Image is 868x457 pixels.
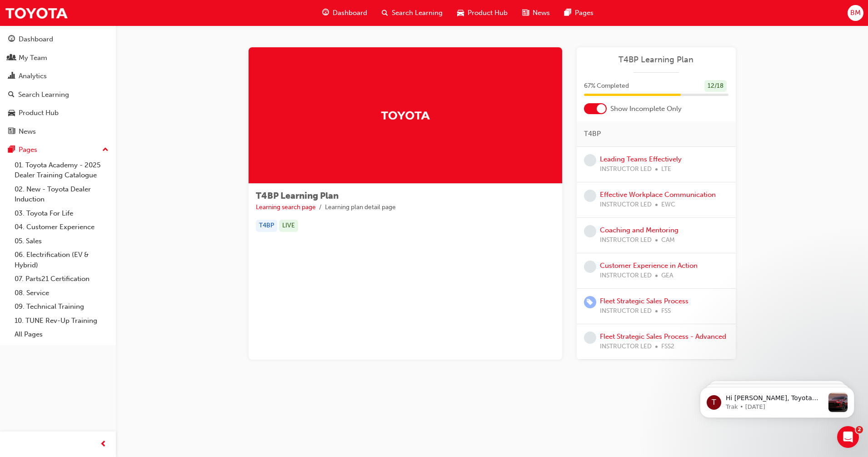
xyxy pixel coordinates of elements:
a: My Team [4,50,112,66]
a: Effective Workplace Communication [600,191,716,199]
a: 03. Toyota For Life [11,206,112,221]
span: pages-icon [8,146,15,154]
span: INSTRUCTOR LED [600,271,652,281]
img: Trak [5,3,68,23]
span: news-icon [8,128,15,136]
a: news-iconNews [515,4,557,22]
span: learningRecordVerb_NONE-icon [584,331,596,344]
span: search-icon [382,7,388,19]
button: BM [848,5,863,21]
div: My Team [19,53,47,63]
div: 12 / 18 [704,80,727,92]
span: learningRecordVerb_NONE-icon [584,261,596,273]
span: T4BP Learning Plan [256,191,339,201]
span: INSTRUCTOR LED [600,164,652,175]
a: 04. Customer Experience [11,220,112,234]
span: BM [850,8,861,18]
span: learningRecordVerb_NONE-icon [584,190,596,202]
span: INSTRUCTOR LED [600,235,652,246]
li: Learning plan detail page [325,202,396,213]
span: Search Learning [392,8,443,18]
span: learningRecordVerb_NONE-icon [584,154,596,166]
span: FSS [661,306,671,316]
a: Analytics [4,68,112,85]
a: All Pages [11,327,112,341]
span: up-icon [102,144,109,156]
span: guage-icon [322,7,329,19]
span: INSTRUCTOR LED [600,306,652,316]
span: learningRecordVerb_ENROLL-icon [584,296,596,308]
a: Coaching and Mentoring [600,226,678,234]
span: EWC [661,200,675,210]
img: Trak [380,107,430,123]
span: T4BP [584,129,601,139]
iframe: Intercom live chat [837,426,859,448]
a: 05. Sales [11,234,112,248]
div: News [19,126,36,137]
span: LTE [661,164,671,175]
span: news-icon [522,7,529,19]
a: 08. Service [11,286,112,300]
a: 10. TUNE Rev-Up Training [11,314,112,328]
div: LIVE [279,220,298,232]
a: search-iconSearch Learning [374,4,450,22]
span: Product Hub [468,8,508,18]
button: DashboardMy TeamAnalyticsSearch LearningProduct HubNews [4,29,112,141]
a: Customer Experience in Action [600,261,698,270]
div: Pages [19,145,37,155]
span: pages-icon [564,7,571,19]
span: 2 [856,426,863,433]
span: chart-icon [8,72,15,80]
span: prev-icon [100,439,107,450]
a: pages-iconPages [557,4,601,22]
span: people-icon [8,54,15,62]
a: 09. Technical Training [11,300,112,314]
a: Product Hub [4,105,112,121]
a: Fleet Strategic Sales Process [600,297,688,305]
a: car-iconProduct Hub [450,4,515,22]
a: 01. Toyota Academy - 2025 Dealer Training Catalogue [11,158,112,182]
a: 06. Electrification (EV & Hybrid) [11,248,112,272]
span: GEA [661,271,673,281]
a: Learning search page [256,203,316,211]
span: INSTRUCTOR LED [600,341,652,352]
span: learningRecordVerb_NONE-icon [584,225,596,237]
div: T4BP [256,220,277,232]
a: Search Learning [4,86,112,103]
span: guage-icon [8,35,15,44]
a: Fleet Strategic Sales Process - Advanced [600,332,726,341]
span: INSTRUCTOR LED [600,200,652,210]
a: 07. Parts21 Certification [11,272,112,286]
a: News [4,123,112,140]
span: search-icon [8,91,15,99]
span: CAM [661,235,675,246]
span: car-icon [8,109,15,117]
iframe: Intercom notifications message [686,369,868,432]
span: Show Incomplete Only [610,104,682,114]
span: News [533,8,550,18]
div: Dashboard [19,34,53,45]
span: Dashboard [333,8,367,18]
button: Pages [4,141,112,158]
div: Analytics [19,71,47,81]
span: Pages [575,8,594,18]
div: Search Learning [18,90,69,100]
span: 67 % Completed [584,81,629,91]
a: guage-iconDashboard [315,4,374,22]
span: car-icon [457,7,464,19]
a: Dashboard [4,31,112,48]
span: FSS2 [661,341,674,352]
a: T4BP Learning Plan [584,55,728,65]
div: Product Hub [19,108,59,118]
a: Leading Teams Effectively [600,155,682,163]
a: 02. New - Toyota Dealer Induction [11,182,112,206]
